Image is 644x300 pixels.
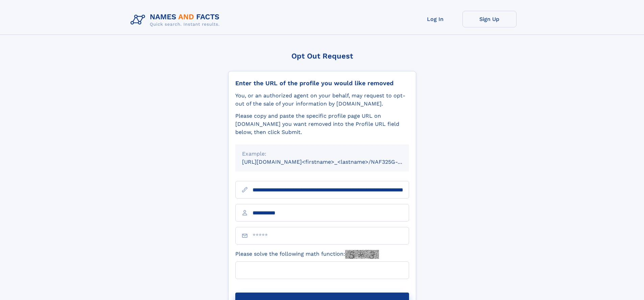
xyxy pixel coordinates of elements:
small: [URL][DOMAIN_NAME]<firstname>_<lastname>/NAF325G-xxxxxxxx [242,159,422,165]
div: Enter the URL of the profile you would like removed [235,79,409,87]
a: Sign Up [462,11,517,27]
div: Example: [242,150,402,158]
label: Please solve the following math function: [235,250,379,259]
div: Please copy and paste the specific profile page URL on [DOMAIN_NAME] you want removed into the Pr... [235,112,409,136]
img: Logo Names and Facts [128,11,225,29]
div: You, or an authorized agent on your behalf, may request to opt-out of the sale of your informatio... [235,92,409,108]
a: Log In [408,11,462,27]
div: Opt Out Request [228,52,416,60]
